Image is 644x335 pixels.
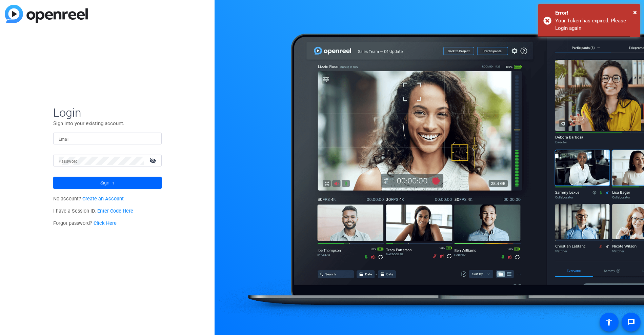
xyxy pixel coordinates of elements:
[555,9,635,17] div: Error!
[53,177,162,189] button: Sign in
[555,17,635,32] div: Your Token has expired. Please Login again
[53,105,162,120] span: Login
[59,135,156,143] input: Enter Email Address
[633,7,637,17] button: Close
[94,220,117,226] a: Click Here
[97,208,133,214] a: Enter Code Here
[59,159,78,164] mat-label: Password
[5,5,88,23] img: blue-gradient.svg
[53,196,124,202] span: No account?
[145,156,162,165] mat-icon: visibility_off
[53,208,134,214] span: I have a Session ID.
[82,196,124,202] a: Create an Account
[53,220,117,226] span: Forgot password?
[59,137,70,142] mat-label: Email
[605,318,613,326] mat-icon: accessibility
[100,174,114,191] span: Sign in
[627,318,635,326] mat-icon: message
[53,120,162,127] p: Sign into your existing account.
[633,8,637,16] span: ×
